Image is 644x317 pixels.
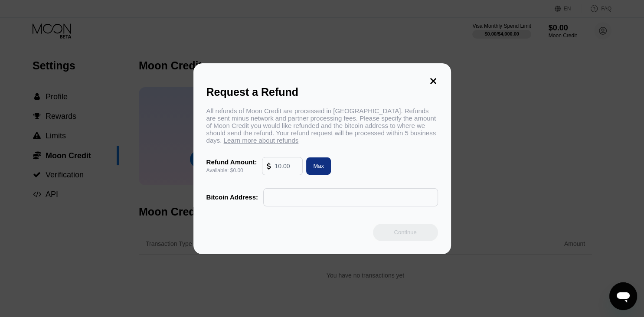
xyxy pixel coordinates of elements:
[206,193,258,201] div: Bitcoin Address:
[206,167,257,173] div: Available: $0.00
[224,137,299,144] span: Learn more about refunds
[609,282,637,310] iframe: Button to launch messaging window
[206,107,438,144] div: All refunds of Moon Credit are processed in [GEOGRAPHIC_DATA]. Refunds are sent minus network and...
[303,157,331,175] div: Max
[206,86,438,98] div: Request a Refund
[206,158,257,166] div: Refund Amount:
[275,157,298,175] input: 10.00
[313,162,324,170] div: Max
